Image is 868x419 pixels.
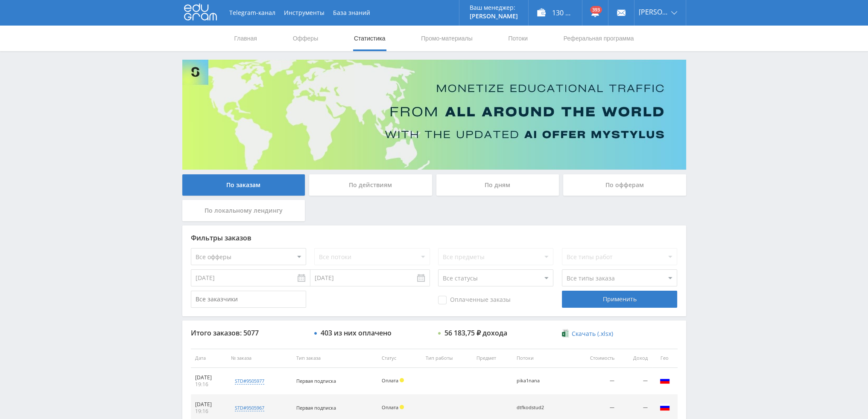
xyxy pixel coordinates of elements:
[660,375,670,385] img: rus.png
[470,13,518,20] p: [PERSON_NAME]
[235,378,264,384] div: std#9505977
[400,405,404,409] span: Холд
[292,349,377,368] th: Тип заказа
[191,329,306,337] div: Итого заказов: 5077
[572,349,619,368] th: Стоимость
[639,9,669,15] span: [PERSON_NAME]
[195,408,222,415] div: 19:16
[438,296,511,304] span: Оплаченные заказы
[444,329,507,337] div: 56 183,75 ₽ дохода
[507,26,529,51] a: Потоки
[619,368,652,395] td: —
[191,234,678,242] div: Фильтры заказов
[517,405,555,410] div: dtfkodstud2
[562,291,677,308] div: Применить
[182,200,305,221] div: По локальному лендингу
[235,405,264,411] div: std#9505967
[572,330,613,337] span: Скачать (.xlsx)
[296,378,336,384] span: Первая подписка
[195,401,222,408] div: [DATE]
[227,349,292,368] th: № заказа
[572,368,619,395] td: —
[436,174,559,196] div: По дням
[382,377,398,384] span: Оплата
[470,4,518,11] p: Ваш менеджер:
[195,374,222,381] div: [DATE]
[400,378,404,382] span: Холд
[195,381,222,388] div: 19:16
[563,26,635,51] a: Реферальная программа
[191,349,227,368] th: Дата
[563,174,686,196] div: По офферам
[234,26,258,51] a: Главная
[512,349,572,368] th: Потоки
[292,26,319,51] a: Офферы
[562,329,569,338] img: xlsx
[321,329,392,337] div: 403 из них оплачено
[562,329,613,338] a: Скачать (.xlsx)
[420,26,473,51] a: Промо-материалы
[377,349,421,368] th: Статус
[421,349,472,368] th: Тип работы
[309,174,432,196] div: По действиям
[353,26,386,51] a: Статистика
[296,405,336,411] span: Первая подписка
[472,349,512,368] th: Предмет
[660,402,670,412] img: rus.png
[382,404,398,410] span: Оплата
[182,60,686,170] img: Banner
[182,174,305,196] div: По заказам
[652,349,678,368] th: Гео
[619,349,652,368] th: Доход
[191,291,306,308] input: Все заказчики
[517,378,555,384] div: pika1nana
